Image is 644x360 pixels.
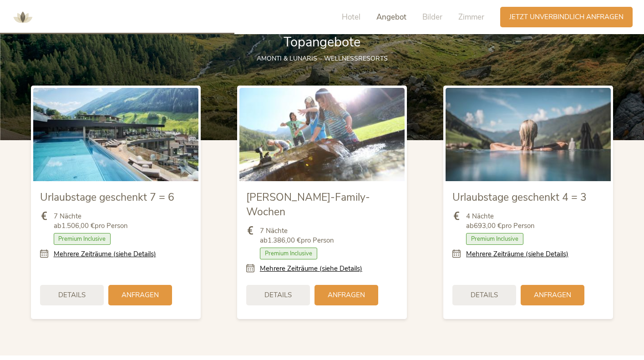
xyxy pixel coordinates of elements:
span: Premium Inclusive [466,233,523,245]
span: Anfragen [534,290,571,300]
b: 1.506,00 € [61,221,95,230]
a: Mehrere Zeiträume (siehe Details) [54,249,156,259]
span: Premium Inclusive [54,233,111,245]
b: 693,00 € [474,221,502,230]
span: Anfragen [122,290,159,300]
span: Bilder [422,12,442,22]
span: 7 Nächte ab pro Person [260,226,334,245]
span: Topangebote [284,33,360,51]
b: 1.386,00 € [268,236,301,245]
img: Urlaubstage geschenkt 4 = 3 [446,88,611,181]
span: Anfragen [328,290,365,300]
span: 7 Nächte ab pro Person [54,212,128,231]
span: Details [471,290,498,300]
span: Zimmer [458,12,484,22]
span: Premium Inclusive [260,248,317,259]
a: AMONTI & LUNARIS Wellnessresort [9,14,36,20]
img: Sommer-Family-Wochen [239,88,405,181]
span: Details [264,290,292,300]
span: Jetzt unverbindlich anfragen [509,12,624,22]
span: Urlaubstage geschenkt 4 = 3 [452,190,587,204]
span: Urlaubstage geschenkt 7 = 6 [40,190,174,204]
span: [PERSON_NAME]-Family-Wochen [246,190,370,219]
span: Angebot [376,12,406,22]
img: Urlaubstage geschenkt 7 = 6 [33,88,198,181]
a: Mehrere Zeiträume (siehe Details) [260,264,362,274]
img: AMONTI & LUNARIS Wellnessresort [9,4,36,31]
a: Mehrere Zeiträume (siehe Details) [466,249,568,259]
span: AMONTI & LUNARIS – Wellnessresorts [257,54,388,63]
span: Hotel [342,12,360,22]
span: 4 Nächte ab pro Person [466,212,535,231]
span: Details [58,290,86,300]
